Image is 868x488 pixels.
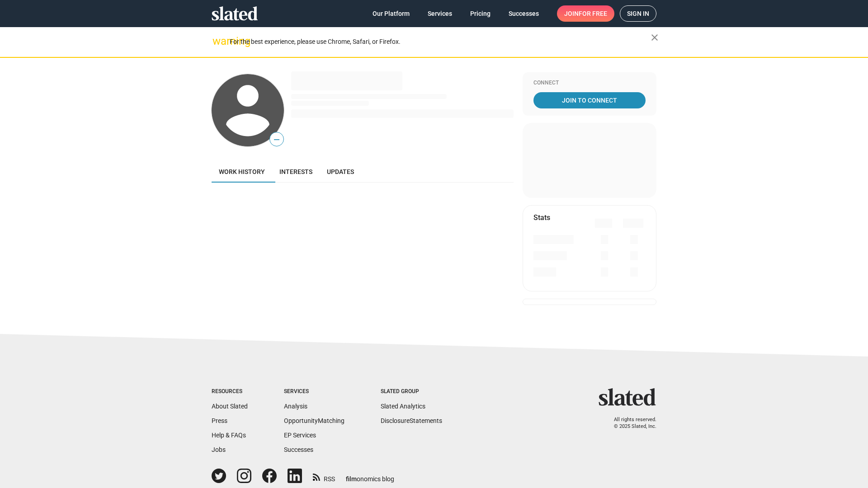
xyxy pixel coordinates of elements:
span: — [270,134,283,145]
span: for free [579,5,607,22]
a: Help & FAQs [212,432,246,439]
a: RSS [313,469,335,483]
span: Pricing [470,5,491,22]
span: Services [428,5,452,22]
a: Press [212,417,227,424]
a: About Slated [212,403,248,410]
span: Our Platform [373,5,410,22]
div: Resources [212,388,248,395]
a: Services [420,5,459,22]
mat-card-title: Stats [533,213,550,222]
span: film [346,475,357,483]
a: Updates [320,161,361,183]
a: EP Services [284,432,316,439]
a: Joinfor free [557,5,614,22]
a: Successes [501,5,546,22]
span: Successes [509,5,539,22]
a: Our Platform [365,5,417,22]
a: Pricing [463,5,498,22]
a: Work history [212,161,272,183]
div: For the best experience, please use Chrome, Safari, or Firefox. [230,36,651,48]
span: Work history [219,168,265,175]
a: Successes [284,446,313,453]
span: Join [564,5,607,22]
a: Analysis [284,403,307,410]
span: Join To Connect [535,92,644,108]
a: Sign in [620,5,656,22]
span: Interests [279,168,312,175]
a: OpportunityMatching [284,417,344,424]
a: Jobs [212,446,226,453]
a: DisclosureStatements [381,417,442,424]
div: Connect [533,80,646,87]
div: Services [284,388,344,395]
mat-icon: close [649,32,660,43]
a: Slated Analytics [381,403,425,410]
a: Join To Connect [533,92,646,108]
a: filmonomics blog [346,468,394,483]
span: Updates [327,168,354,175]
a: Interests [272,161,320,183]
div: Slated Group [381,388,442,395]
span: Sign in [627,6,649,21]
p: All rights reserved. © 2025 Slated, Inc. [604,417,656,430]
mat-icon: warning [212,36,223,47]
